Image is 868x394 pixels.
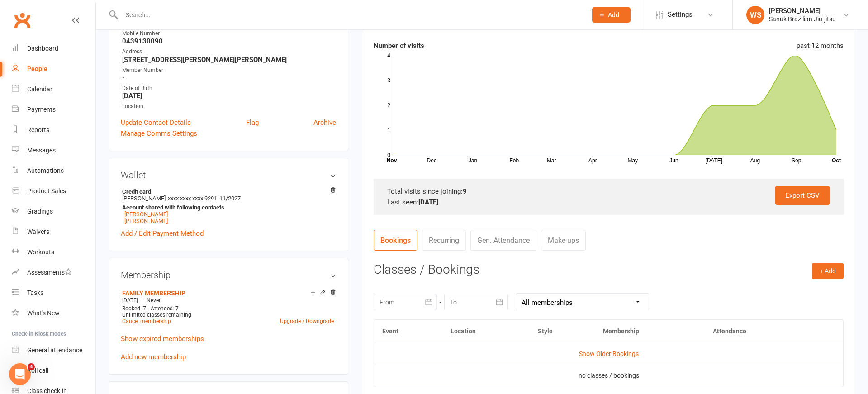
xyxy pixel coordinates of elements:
[122,74,336,82] strong: -
[463,187,467,195] strong: 9
[121,353,186,361] a: Add new membership
[12,140,95,161] a: Messages
[122,318,171,324] a: Cancel membership
[12,222,95,242] a: Waivers
[27,367,48,374] div: Roll call
[27,65,47,72] div: People
[27,269,72,276] div: Assessments
[280,318,334,324] a: Upgrade / Downgrade
[579,350,639,357] a: Show Older Bookings
[11,9,33,32] a: Clubworx
[168,195,217,202] span: xxxx xxxx xxxx 9291
[769,15,836,23] div: Sanuk Brazilian Jiu-jitsu
[122,204,332,211] strong: Account shared with following contacts
[27,187,66,195] div: Product Sales
[121,335,204,343] a: Show expired memberships
[12,120,95,140] a: Reports
[120,297,336,304] div: —
[12,100,95,120] a: Payments
[12,340,95,361] a: General attendance kiosk mode
[122,56,336,64] strong: [STREET_ADDRESS][PERSON_NAME][PERSON_NAME]
[122,47,336,56] div: Address
[422,230,466,251] a: Recurring
[27,347,82,354] div: General attendance
[12,201,95,222] a: Gradings
[12,283,95,303] a: Tasks
[151,305,179,312] span: Attended: 7
[121,228,204,239] a: Add / Edit Payment Method
[121,270,336,280] h3: Membership
[12,303,95,323] a: What's New
[121,170,336,180] h3: Wallet
[219,195,241,202] span: 11/2027
[122,37,336,45] strong: 0439130090
[27,167,64,174] div: Automations
[313,117,336,128] a: Archive
[122,290,185,297] a: FAMILY MEMBERSHIP
[541,230,586,251] a: Make-ups
[374,320,442,343] th: Event
[121,187,336,226] li: [PERSON_NAME]
[442,320,530,343] th: Location
[147,297,161,304] span: Never
[27,289,43,296] div: Tasks
[812,263,844,279] button: + Add
[374,365,843,386] td: no classes / bookings
[122,297,138,304] span: [DATE]
[12,38,95,59] a: Dashboard
[705,320,809,343] th: Attendance
[769,7,836,15] div: [PERSON_NAME]
[12,161,95,181] a: Automations
[746,6,764,24] div: WS
[12,59,95,79] a: People
[27,126,49,133] div: Reports
[122,29,336,38] div: Mobile Number
[119,9,580,21] input: Search...
[608,11,619,19] span: Add
[28,363,35,370] span: 4
[775,186,830,205] a: Export CSV
[9,363,31,385] iframe: Intercom live chat
[12,79,95,100] a: Calendar
[12,242,95,262] a: Workouts
[530,320,595,343] th: Style
[27,106,56,113] div: Payments
[27,208,53,215] div: Gradings
[668,5,693,25] span: Settings
[122,305,146,312] span: Booked: 7
[27,309,60,317] div: What's New
[12,361,95,381] a: Roll call
[27,248,54,256] div: Workouts
[418,198,438,206] strong: [DATE]
[122,92,336,100] strong: [DATE]
[595,320,705,343] th: Membership
[124,211,168,218] a: [PERSON_NAME]
[387,197,830,208] div: Last seen:
[121,117,191,128] a: Update Contact Details
[27,228,49,235] div: Waivers
[27,147,56,154] div: Messages
[797,40,844,51] div: past 12 months
[27,85,52,93] div: Calendar
[27,45,58,52] div: Dashboard
[122,102,336,111] div: Location
[122,84,336,93] div: Date of Birth
[122,188,332,195] strong: Credit card
[374,263,844,277] h3: Classes / Bookings
[12,181,95,201] a: Product Sales
[121,128,197,139] a: Manage Comms Settings
[374,42,424,50] strong: Number of visits
[470,230,536,251] a: Gen. Attendance
[592,7,631,23] button: Add
[122,66,336,75] div: Member Number
[122,312,191,318] span: Unlimited classes remaining
[124,218,168,224] a: [PERSON_NAME]
[246,117,259,128] a: Flag
[387,186,830,197] div: Total visits since joining:
[374,230,417,251] a: Bookings
[12,262,95,283] a: Assessments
